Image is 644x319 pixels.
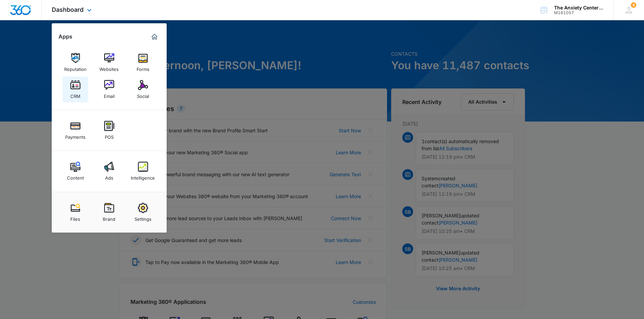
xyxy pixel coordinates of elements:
a: CRM [63,77,88,102]
a: Social [130,77,156,102]
a: Settings [130,200,156,225]
div: Brand [103,213,115,222]
div: Websites [99,63,119,72]
div: notifications count [631,2,636,8]
span: 8 [631,2,636,8]
div: Forms [137,63,149,72]
span: Dashboard [52,6,84,13]
div: account id [554,10,603,15]
div: POS [105,131,114,140]
div: account name [554,5,603,10]
div: Intelligence [131,172,155,181]
a: Websites [96,50,122,75]
div: Email [104,90,115,99]
a: Intelligence [130,158,156,184]
div: Settings [135,213,151,222]
a: Email [96,77,122,102]
a: Content [63,158,88,184]
div: Files [70,213,80,222]
a: Forms [130,50,156,75]
a: Reputation [63,50,88,75]
div: Payments [65,131,86,140]
a: Files [63,200,88,225]
div: Social [137,90,149,99]
div: Content [67,172,84,181]
div: Reputation [64,63,87,72]
h2: Apps [58,33,72,40]
a: Payments [63,117,88,143]
a: Marketing 360® Dashboard [149,31,160,42]
div: CRM [70,90,80,99]
a: POS [96,117,122,143]
a: Brand [96,200,122,225]
a: Ads [96,158,122,184]
div: Ads [105,172,113,181]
